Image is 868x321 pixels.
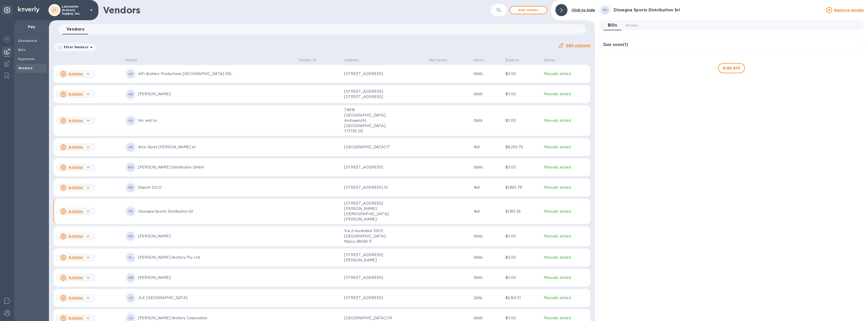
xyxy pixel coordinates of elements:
u: Edit columns [566,43,590,47]
p: Manually added [544,295,588,301]
b: BG [128,165,133,169]
u: Actions [68,145,83,149]
b: AG [128,92,133,96]
p: [PERSON_NAME] [138,91,295,97]
b: Dashboard [18,39,37,43]
p: JLK [GEOGRAPHIC_DATA] [138,295,295,301]
p: Pay [18,24,45,29]
p: Manually added [544,275,588,280]
b: Bills [18,48,26,52]
h1: Vendors [103,5,491,15]
u: Actions [68,165,83,169]
u: Actions [68,234,83,238]
p: $1,865.79 [505,185,540,190]
u: Actions [68,276,83,280]
p: [PERSON_NAME] [138,275,295,280]
p: Dissegna Sports Distribution Srl [138,209,295,214]
span: Vendors [66,26,84,33]
img: Foreign exchange [4,36,10,42]
p: Lancaster Archery Supply, Inc. [62,5,87,15]
p: [PERSON_NAME] Distribution GmbH [138,165,295,170]
b: DD [128,186,133,189]
p: Manually added [544,165,588,170]
p: 79618 [GEOGRAPHIC_DATA], Amtsgericht, [GEOGRAPHIC_DATA], 717730 DE [344,107,395,134]
b: GN [128,276,133,280]
p: $0.00 [505,255,540,260]
u: Actions [68,72,83,76]
p: 0 bills [474,91,501,97]
p: Manually added [544,185,588,190]
p: 1 bill [474,144,501,150]
b: AU [128,119,133,122]
b: Click to hide [572,8,595,12]
p: Arco Sport [PERSON_NAME] srl [138,144,295,150]
p: [STREET_ADDRESS] [344,295,395,301]
p: 0 bills [474,118,501,123]
p: Vendor [125,58,138,63]
p: 0 bills [474,71,501,77]
b: LI [53,8,56,12]
span: Vendor ID [299,58,323,63]
button: Add bill [718,63,745,73]
span: Add vendor [514,7,543,13]
p: $0.00 [505,234,540,239]
p: Balance [505,58,520,63]
p: $1,185.39 [505,209,540,214]
u: Actions [68,209,83,213]
span: Add bill [723,65,740,71]
p: $0.00 [505,71,540,77]
p: $8,292.76 [505,144,540,150]
p: [PERSON_NAME] Archery Pty Ltd [138,255,295,260]
b: DS [603,8,607,12]
span: Net terms [429,58,454,63]
p: [PERSON_NAME] Archery Corporation [138,315,295,321]
span: Status [544,58,555,63]
b: Payments [18,57,35,61]
div: Unpin categories [2,5,12,15]
img: Logo [18,7,39,13]
span: Balance [505,58,526,63]
b: DS [128,209,133,213]
p: Manually added [544,71,588,77]
p: $0.00 [505,91,540,97]
h3: Dissegna Sports Distribution Srl [614,8,823,13]
button: Add vendor [509,6,547,14]
u: Actions [68,92,83,96]
p: Manually added [544,144,588,150]
p: Address [344,58,359,63]
b: AS [128,72,133,76]
p: 1 bill [474,209,501,214]
p: [STREET_ADDRESS] [344,71,395,77]
b: JF [129,296,133,300]
p: Disport D.O.O. [138,185,295,190]
p: Manually added [544,234,588,239]
p: Inbox [474,58,483,63]
p: Manually added [544,255,588,260]
u: Actions [68,185,83,189]
p: $6,163.51 [505,295,540,301]
p: Filter Vendors [62,45,88,49]
div: Due soon(1) [603,39,860,51]
p: $0.00 [505,118,540,123]
b: Vendors [18,66,33,70]
p: API-Archery Productions [GEOGRAPHIC_DATA] SRL [138,71,295,77]
p: $0.00 [505,275,540,280]
span: Inbox [474,58,490,63]
p: $0.00 [505,165,540,170]
b: AS [128,145,133,149]
p: Manually added [544,315,588,321]
u: Remove vendor [834,8,864,12]
p: Net terms [429,58,447,63]
p: [STREET_ADDRESS][PERSON_NAME] [344,252,395,263]
p: Vendor ID [299,58,316,63]
p: Manually added [544,118,588,123]
b: JC [129,316,133,320]
p: $0.00 [505,315,540,321]
span: Vendor [125,58,144,63]
span: Details [626,23,638,28]
b: FL [129,256,133,259]
p: 2 bills [474,295,501,301]
u: Actions [68,296,83,300]
span: Bills [608,22,617,29]
p: [STREET_ADDRESS] [344,165,395,170]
